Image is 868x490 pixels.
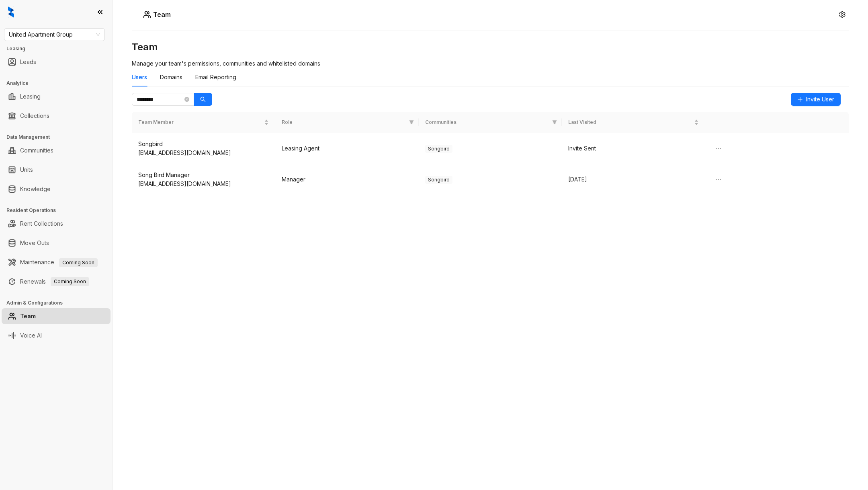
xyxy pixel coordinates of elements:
[51,277,89,286] span: Coming Soon
[839,11,845,18] span: setting
[20,142,53,159] a: Communities
[184,97,189,102] span: close-circle
[2,89,111,105] li: Leasing
[132,73,147,82] div: Users
[20,181,51,197] a: Knowledge
[138,179,269,188] div: [EMAIL_ADDRESS][DOMAIN_NAME]
[797,97,803,102] span: plus
[2,162,111,178] li: Units
[2,274,111,290] li: Renewals
[20,162,33,178] a: Units
[275,164,419,195] td: Manager
[143,10,151,19] img: Users
[425,145,452,153] span: Songbird
[20,216,63,232] a: Rent Collections
[2,181,111,197] li: Knowledge
[2,54,111,70] li: Leads
[138,140,269,148] div: Songbird
[806,95,834,104] span: Invite User
[791,93,841,106] button: Invite User
[20,327,42,344] a: Voice AI
[2,327,111,344] li: Voice AI
[6,134,112,141] h3: Data Management
[20,235,49,251] a: Move Outs
[568,144,699,153] div: Invite Sent
[2,108,111,124] li: Collections
[9,29,100,41] span: United Apartment Group
[138,171,269,179] div: Song Bird Manager
[2,308,111,324] li: Team
[20,89,41,105] a: Leasing
[20,274,89,290] a: RenewalsComing Soon
[552,120,557,125] span: filter
[715,176,721,183] span: ellipsis
[138,148,269,157] div: [EMAIL_ADDRESS][DOMAIN_NAME]
[132,112,275,133] th: Team Member
[282,119,406,126] span: Role
[6,45,112,52] h3: Leasing
[2,235,111,251] li: Move Outs
[151,10,171,19] h5: Team
[407,117,416,128] span: filter
[425,119,549,126] span: Communities
[59,258,98,267] span: Coming Soon
[568,119,692,126] span: Last Visited
[8,6,14,18] img: logo
[20,308,36,324] a: Team
[20,54,36,70] a: Leads
[275,133,419,164] td: Leasing Agent
[132,41,849,54] h3: Team
[2,216,111,232] li: Rent Collections
[275,112,419,133] th: Role
[2,142,111,159] li: Communities
[562,112,705,133] th: Last Visited
[195,73,236,82] div: Email Reporting
[551,117,559,128] span: filter
[6,299,112,307] h3: Admin & Configurations
[6,80,112,87] h3: Analytics
[409,120,414,125] span: filter
[425,176,452,184] span: Songbird
[2,254,111,270] li: Maintenance
[715,145,721,152] span: ellipsis
[6,207,112,214] h3: Resident Operations
[138,119,262,126] span: Team Member
[200,97,206,102] span: search
[568,175,699,184] div: [DATE]
[132,60,320,67] span: Manage your team's permissions, communities and whitelisted domains
[20,108,49,124] a: Collections
[160,73,182,82] div: Domains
